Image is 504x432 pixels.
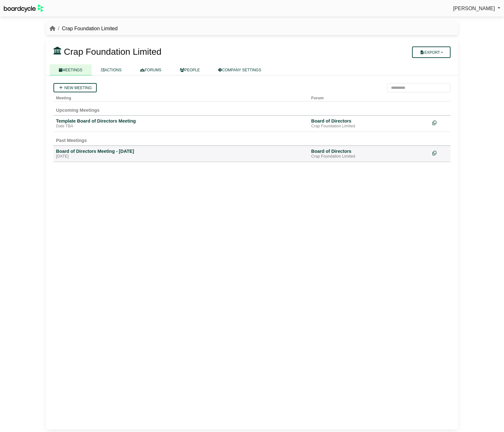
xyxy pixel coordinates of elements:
[309,92,430,102] th: Forum
[56,118,306,129] a: Template Board of Directors Meeting Date TBA
[311,118,427,124] div: Board of Directors
[56,148,306,154] div: Board of Directors Meeting - [DATE]
[311,148,427,159] a: Board of Directors Crap Foundation Limited
[64,47,162,57] span: Crap Foundation Limited
[50,25,118,33] nav: breadcrumb
[432,118,448,127] div: Make a copy
[56,118,306,124] div: Template Board of Directors Meeting
[55,25,118,33] li: Crap Foundation Limited
[432,148,448,157] div: Make a copy
[56,124,306,129] div: Date TBA
[56,138,87,143] span: Past Meetings
[412,46,451,58] button: Export
[453,6,495,11] span: [PERSON_NAME]
[311,118,427,129] a: Board of Directors Crap Foundation Limited
[56,148,306,159] a: Board of Directors Meeting - [DATE] [DATE]
[171,64,209,75] a: PEOPLE
[311,154,427,159] div: Crap Foundation Limited
[53,83,97,92] a: New meeting
[453,4,500,13] a: [PERSON_NAME]
[50,64,92,75] a: MEETINGS
[53,92,309,102] th: Meeting
[311,124,427,129] div: Crap Foundation Limited
[4,4,43,12] img: BoardcycleBlackGreen-aaafeed430059cb809a45853b8cf6d952af9d84e6e89e1f1685b34bfd5cb7d64.svg
[131,64,171,75] a: FORUMS
[92,64,131,75] a: ACTIONS
[209,64,270,75] a: COMPANY SETTINGS
[56,154,306,159] div: [DATE]
[56,108,100,113] span: Upcoming Meetings
[311,148,427,154] div: Board of Directors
